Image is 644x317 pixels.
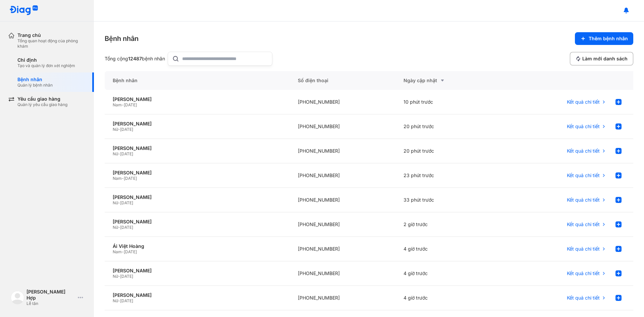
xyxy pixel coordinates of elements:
span: Kết quả chi tiết [567,270,600,276]
span: 12487 [128,56,142,61]
div: [PERSON_NAME] [113,194,282,200]
div: [PHONE_NUMBER] [290,261,395,286]
div: Trang chủ [17,32,86,38]
span: Kết quả chi tiết [567,246,600,252]
div: Bệnh nhân [17,76,53,83]
span: Thêm bệnh nhân [589,36,628,42]
div: [PERSON_NAME] [113,121,282,127]
div: [PERSON_NAME] [113,268,282,274]
span: - [118,151,120,156]
span: [DATE] [124,102,137,107]
span: - [118,225,120,230]
div: [PERSON_NAME] [113,292,282,298]
div: Quản lý bệnh nhân [17,83,53,88]
div: [PHONE_NUMBER] [290,114,395,139]
span: [DATE] [120,298,133,303]
div: [PHONE_NUMBER] [290,90,395,114]
span: Làm mới danh sách [582,56,628,62]
div: 4 giờ trước [395,237,501,261]
span: [DATE] [120,127,133,132]
span: Kết quả chi tiết [567,123,600,129]
div: Ngày cập nhật [404,76,493,85]
div: [PHONE_NUMBER] [290,163,395,188]
div: Tổng quan hoạt động của phòng khám [17,38,86,49]
div: Số điện thoại [290,71,395,90]
span: Nam [113,102,122,107]
div: Quản lý yêu cầu giao hàng [17,102,67,107]
img: logo [11,291,24,304]
div: [PERSON_NAME] [113,170,282,176]
div: 2 giờ trước [395,212,501,237]
span: [DATE] [124,249,137,254]
div: Tạo và quản lý đơn xét nghiệm [17,63,75,68]
span: [DATE] [120,200,133,205]
span: [DATE] [120,151,133,156]
span: Nữ [113,225,118,230]
div: [PERSON_NAME] [113,96,282,102]
span: Kết quả chi tiết [567,295,600,301]
span: Nam [113,176,122,181]
button: Làm mới danh sách [570,52,633,65]
span: - [122,176,124,181]
span: Kết quả chi tiết [567,221,600,227]
div: [PERSON_NAME] [113,219,282,225]
span: - [118,274,120,279]
span: [DATE] [120,274,133,279]
span: [DATE] [124,176,137,181]
div: Ái Việt Hoàng [113,243,282,249]
span: Nữ [113,127,118,132]
span: Nữ [113,200,118,205]
span: - [122,102,124,107]
span: - [118,127,120,132]
span: Nữ [113,151,118,156]
span: Kết quả chi tiết [567,197,600,203]
div: 33 phút trước [395,188,501,212]
span: Nam [113,249,122,254]
div: [PHONE_NUMBER] [290,212,395,237]
span: Kết quả chi tiết [567,99,600,105]
img: logo [9,5,38,16]
span: Nữ [113,298,118,303]
span: - [118,298,120,303]
button: Thêm bệnh nhân [575,32,633,45]
div: Lễ tân [26,301,75,306]
div: [PHONE_NUMBER] [290,139,395,163]
div: [PERSON_NAME] Hợp [26,289,75,301]
span: [DATE] [120,225,133,230]
span: Kết quả chi tiết [567,172,600,178]
div: 20 phút trước [395,114,501,139]
div: 10 phút trước [395,90,501,114]
div: 20 phút trước [395,139,501,163]
div: [PHONE_NUMBER] [290,237,395,261]
div: [PERSON_NAME] [113,145,282,151]
div: [PHONE_NUMBER] [290,286,395,310]
div: Bệnh nhân [105,34,139,43]
div: Tổng cộng bệnh nhân [105,56,165,62]
div: Yêu cầu giao hàng [17,96,67,102]
span: Kết quả chi tiết [567,148,600,154]
span: - [118,200,120,205]
div: 4 giờ trước [395,286,501,310]
div: Chỉ định [17,57,75,63]
div: 23 phút trước [395,163,501,188]
span: Nữ [113,274,118,279]
div: 4 giờ trước [395,261,501,286]
div: [PHONE_NUMBER] [290,188,395,212]
div: Bệnh nhân [105,71,290,90]
span: - [122,249,124,254]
